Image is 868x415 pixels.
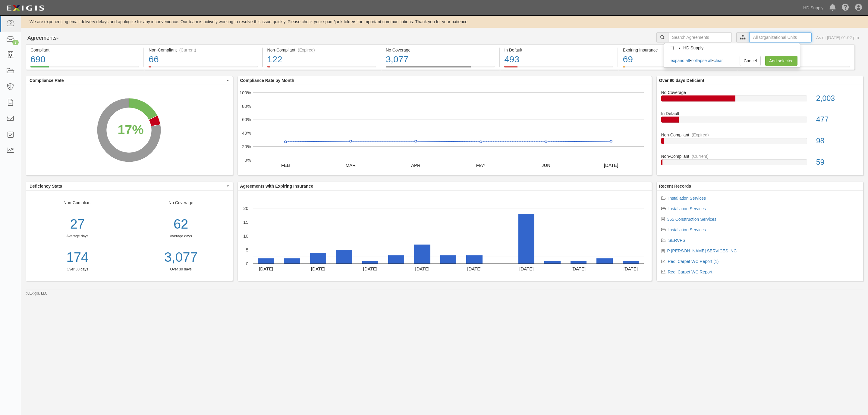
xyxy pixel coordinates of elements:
a: Non-Compliant(Expired)98 [661,132,859,153]
div: • • [670,58,723,64]
div: Expiring Insurance [623,47,731,53]
a: Exigis, LLC [30,291,48,295]
a: Installation Services [668,227,706,232]
text: 10 [243,233,248,238]
a: 3,077 [134,248,228,267]
text: [DATE] [571,266,585,271]
small: by [26,291,48,296]
div: Average days [134,234,228,239]
svg: A chart. [26,85,232,175]
a: HD Supply [800,2,826,14]
text: [DATE] [519,266,533,271]
div: 3,077 [386,53,495,66]
i: Help Center - Complianz [842,4,849,11]
text: 40% [242,130,251,136]
div: 690 [30,53,139,66]
text: 0 [246,261,248,266]
div: (Current) [692,153,709,159]
div: 62 [134,215,228,234]
text: [DATE] [467,266,481,271]
button: Compliance Rate [26,76,233,85]
button: Deficiency Stats [26,182,233,190]
div: 3 [12,40,19,45]
span: HD Supply [683,45,703,50]
a: 174 [26,248,129,267]
div: In Default [657,111,863,117]
text: FEB [281,162,290,167]
text: 20 [243,205,248,211]
div: Over 30 days [26,267,129,272]
a: No Coverage2,003 [661,89,859,111]
div: Non-Compliant [657,132,863,138]
a: collapse all [691,58,712,63]
a: Compliant690 [26,66,143,71]
div: Over 30 days [134,267,228,272]
input: Search Agreements [668,32,732,42]
span: Compliance Rate [30,77,225,83]
div: 66 [149,53,257,66]
div: 59 [812,157,863,168]
a: P [PERSON_NAME] SERVICES INC [667,248,737,253]
div: Average days [26,234,129,239]
div: Non-Compliant (Expired) [267,47,376,53]
div: (Current) [179,47,196,53]
div: Non-Compliant [657,153,863,159]
img: logo-5460c22ac91f19d4615b14bd174203de0afe785f0fc80cf4dbbc73dc1793850b.png [5,3,46,14]
a: clear [714,58,723,63]
a: Installation Services [668,196,706,201]
b: Agreements with Expiring Insurance [240,184,313,189]
a: Pending Review3 [737,66,855,71]
svg: A chart. [238,85,651,175]
div: 17% [118,120,143,139]
text: [DATE] [623,266,637,271]
a: Installation Services [668,206,706,211]
div: (Expired) [692,132,709,138]
a: Non-Compliant(Current)59 [661,153,859,170]
div: 2,003 [812,93,863,104]
div: 27 [26,215,129,234]
button: Agreements [26,32,71,44]
b: Recent Records [659,184,691,189]
a: 365 Construction Services [667,217,716,222]
div: Non-Compliant [26,200,129,272]
div: As of [DATE] 01:02 pm [816,35,859,41]
a: SERVPS [668,238,686,243]
text: MAY [476,162,485,167]
text: 100% [239,90,251,95]
text: 20% [242,144,251,149]
text: [DATE] [363,266,377,271]
div: No Coverage [129,200,233,272]
div: No Coverage [657,89,863,95]
a: In Default477 [661,111,859,132]
a: Cancel [740,56,761,66]
div: 98 [812,136,863,146]
text: 15 [243,219,248,224]
a: Non-Compliant(Expired)122 [263,66,381,71]
div: Non-Compliant (Current) [149,47,257,53]
div: 122 [267,53,376,66]
text: [DATE] [415,266,429,271]
text: 0% [244,157,251,162]
a: Add selected [765,56,797,66]
text: [DATE] [604,162,618,167]
text: [DATE] [259,266,273,271]
input: All Organizational Units [749,32,812,42]
b: Over 90 days Deficient [659,78,704,83]
div: 69 [623,53,731,66]
text: 5 [246,247,248,252]
text: MAR [345,162,356,167]
svg: A chart. [238,191,651,281]
b: Compliance Rate by Month [240,78,294,83]
text: [DATE] [311,266,325,271]
div: Compliant [30,47,139,53]
text: 80% [242,103,251,108]
a: Redi Carpet WC Report (1) [668,259,719,264]
text: 60% [242,117,251,122]
text: JUN [541,162,550,167]
a: Non-Compliant(Current)66 [144,66,262,71]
